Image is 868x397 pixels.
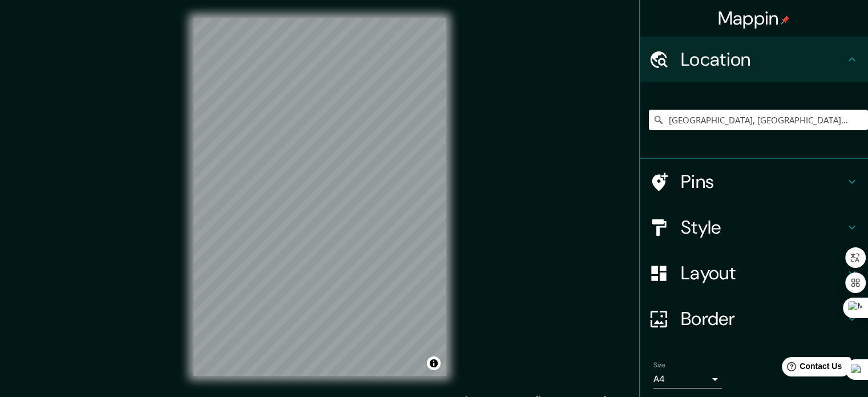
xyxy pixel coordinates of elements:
iframe: Help widget launcher [766,352,855,384]
div: Style [640,204,868,250]
div: Border [640,296,868,342]
input: Pick your city or area [649,110,868,130]
div: Location [640,37,868,82]
div: Pins [640,159,868,204]
h4: Location [681,48,845,71]
canvas: Map [193,18,446,376]
div: Layout [640,250,868,296]
h4: Pins [681,170,845,193]
button: Toggle attribution [427,356,441,370]
label: Size [653,360,665,370]
h4: Style [681,216,845,239]
h4: Border [681,307,845,330]
div: A4 [653,370,722,388]
h4: Layout [681,262,845,284]
img: pin-icon.png [781,15,790,25]
h4: Mappin [718,7,790,30]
